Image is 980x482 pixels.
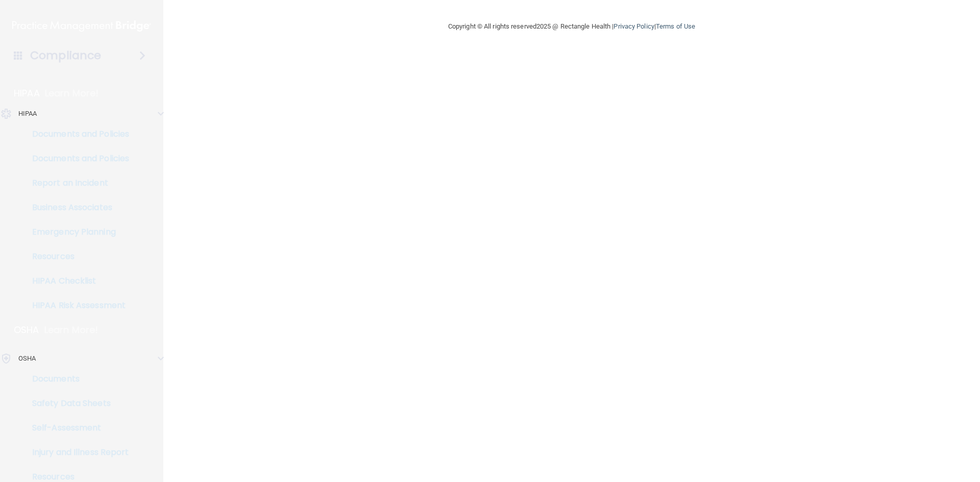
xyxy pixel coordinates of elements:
[14,87,40,99] p: HIPAA
[7,300,146,311] p: HIPAA Risk Assessment
[656,22,695,30] a: Terms of Use
[45,87,99,99] p: Learn More!
[7,129,146,139] p: Documents and Policies
[18,352,36,365] p: OSHA
[7,251,146,262] p: Resources
[7,227,146,237] p: Emergency Planning
[614,22,654,30] a: Privacy Policy
[7,202,146,213] p: Business Associates
[30,48,101,63] h4: Compliance
[7,472,146,482] p: Resources
[18,108,37,120] p: HIPAA
[7,447,146,458] p: Injury and Illness Report
[7,374,146,384] p: Documents
[14,324,39,336] p: OSHA
[385,10,758,43] div: Copyright © All rights reserved 2025 @ Rectangle Health | |
[12,16,151,36] img: PMB logo
[7,178,146,188] p: Report an Incident
[7,276,146,286] p: HIPAA Checklist
[44,324,99,336] p: Learn More!
[7,423,146,433] p: Self-Assessment
[7,154,146,164] p: Documents and Policies
[7,398,146,409] p: Safety Data Sheets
